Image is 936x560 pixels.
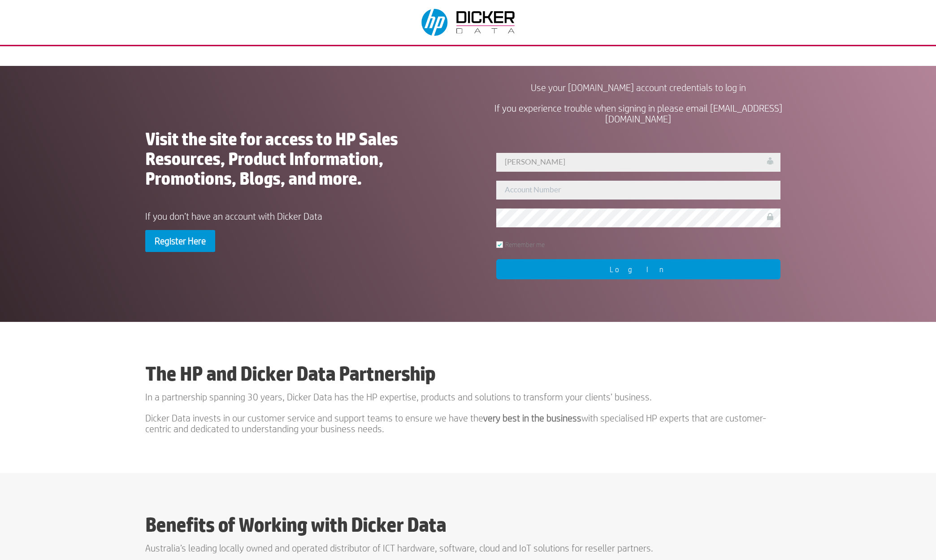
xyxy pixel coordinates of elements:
[496,241,545,248] label: Remember me
[145,543,653,553] span: Australia’s leading locally owned and operated distributor of ICT hardware, software, cloud and I...
[483,412,581,423] b: very best in the business
[416,4,522,40] img: Dicker Data & HP
[496,153,780,172] input: Username
[145,211,322,221] span: If you don’t have an account with Dicker Data
[496,259,780,279] input: Log In
[145,412,766,434] span: with specialised HP experts that are customer-centric and dedicated to understanding your busines...
[531,82,746,93] span: Use your [DOMAIN_NAME] account credentials to log in
[145,230,215,252] a: Register Here
[145,513,446,536] b: Benefits of Working with Dicker Data
[145,412,483,423] span: Dicker Data invests in our customer service and support teams to ensure we have the
[145,362,435,385] b: The HP and Dicker Data Partnership
[496,181,780,200] input: Account Number
[494,103,782,124] span: If you experience trouble when signing in please email [EMAIL_ADDRESS][DOMAIN_NAME]
[145,129,450,193] h1: Visit the site for access to HP Sales Resources, Product Information, Promotions, Blogs, and more.
[145,391,652,402] span: In a partnership spanning 30 years, Dicker Data has the HP expertise, products and solutions to t...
